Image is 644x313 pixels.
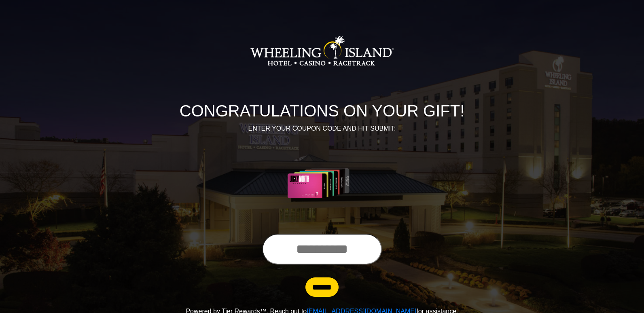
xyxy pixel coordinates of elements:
h1: CONGRATULATIONS ON YOUR GIFT! [97,101,547,121]
p: ENTER YOUR COUPON CODE AND HIT SUBMIT: [97,124,547,133]
img: Logo [250,11,394,91]
img: Center Image [268,143,376,224]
